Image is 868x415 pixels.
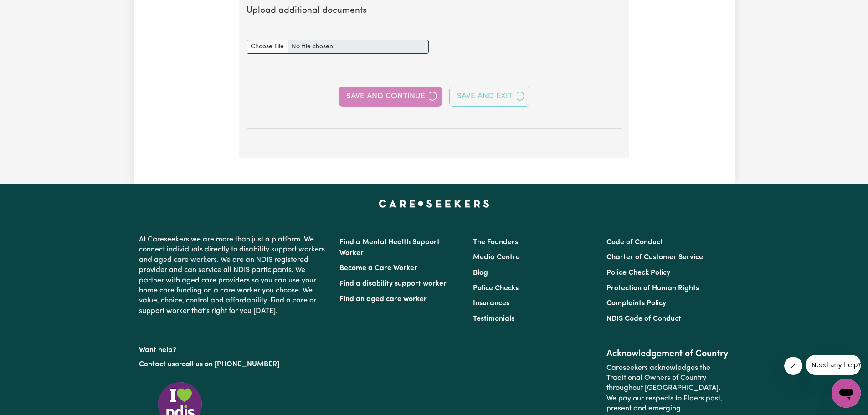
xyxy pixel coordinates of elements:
[473,300,509,307] a: Insurances
[606,348,729,359] h2: Acknowledgement of Country
[473,315,514,323] a: Testimonials
[606,239,663,246] a: Code of Conduct
[606,285,699,292] a: Protection of Human Rights
[784,357,802,375] iframe: Close message
[339,265,417,272] a: Become a Care Worker
[606,254,703,261] a: Charter of Customer Service
[806,355,861,375] iframe: Message from company
[473,285,519,292] a: Police Checks
[473,269,488,277] a: Blog
[473,239,518,246] a: The Founders
[832,379,861,408] iframe: Button to launch messaging window
[379,200,489,207] a: Careseekers home page
[473,254,520,261] a: Media Centre
[139,356,329,373] p: or
[339,239,440,257] a: Find a Mental Health Support Worker
[339,296,427,303] a: Find an aged care worker
[139,342,329,355] p: Want help?
[139,231,329,320] p: At Careseekers we are more than just a platform. We connect individuals directly to disability su...
[182,361,279,368] a: call us on [PHONE_NUMBER]
[339,280,447,287] a: Find a disability support worker
[606,300,666,307] a: Complaints Policy
[5,6,55,14] span: Need any help?
[606,269,670,277] a: Police Check Policy
[139,361,175,368] a: Contact us
[247,5,622,18] p: Upload additional documents
[606,315,681,323] a: NDIS Code of Conduct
